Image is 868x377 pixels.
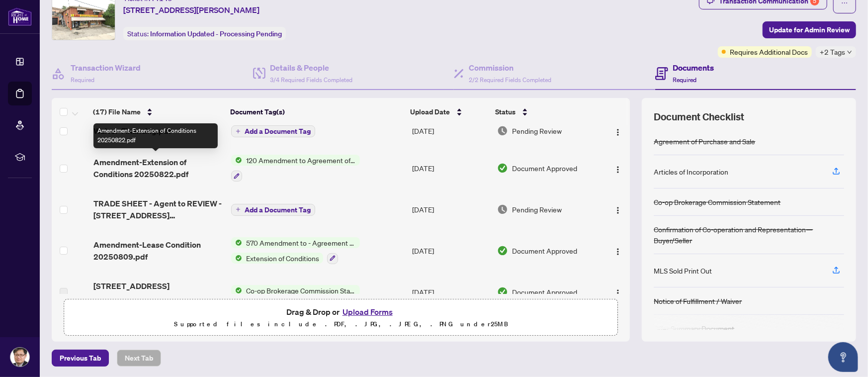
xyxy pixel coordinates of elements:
span: Document Checklist [654,110,744,124]
button: Add a Document Tag [231,204,315,216]
span: Document Approved [512,286,577,297]
h4: Details & People [270,62,353,74]
span: Previous Tab [60,350,101,366]
img: Status Icon [231,237,242,248]
img: Document Status [497,125,508,136]
td: [DATE] [408,229,494,272]
th: (17) File Name [89,98,226,126]
span: 120 Amendment to Agreement of Purchase and Sale [242,155,360,166]
td: [DATE] [408,115,494,147]
span: plus [236,129,241,134]
button: Status Icon570 Amendment to - Agreement of Purchase and Sale - CommercialStatus IconExtension of ... [231,237,360,264]
span: Amendment-Extension of Conditions 20250822.pdf [93,156,224,180]
th: Upload Date [407,98,492,126]
td: [DATE] [408,147,494,189]
div: Co-op Brokerage Commission Statement [654,196,781,207]
span: Drag & Drop or [286,305,396,318]
th: Document Tag(s) [227,98,407,126]
p: Supported files include .PDF, .JPG, .JPEG, .PNG under 25 MB [70,318,611,330]
span: Add a Document Tag [245,128,311,135]
span: Status [496,106,516,117]
button: Next Tab [117,350,161,367]
span: 2/2 Required Fields Completed [469,76,551,84]
span: [STREET_ADDRESS][PERSON_NAME] [123,4,260,16]
img: Logo [614,128,622,136]
td: [DATE] [408,189,494,229]
span: plus [236,207,241,212]
button: Logo [610,284,626,300]
img: Status Icon [231,155,242,166]
span: +2 Tags [820,46,845,58]
span: Information Updated - Processing Pending [150,29,282,38]
span: Pending Review [512,125,562,136]
div: Amendment-Extension of Conditions 20250822.pdf [93,123,218,148]
span: [STREET_ADDRESS][PERSON_NAME] - revised CS.pdf [93,280,224,304]
div: Articles of Incorporation [654,166,728,177]
span: Pending Review [512,204,562,215]
button: Logo [610,160,626,176]
span: Add a Document Tag [245,206,311,213]
span: (17) File Name [93,106,141,117]
h4: Transaction Wizard [71,62,141,74]
span: Document Approved [512,245,577,256]
th: Status [492,98,598,126]
img: Profile Icon [10,348,29,367]
div: Notice of Fulfillment / Waiver [654,295,742,306]
h4: Documents [673,62,714,74]
div: Agreement of Purchase and Sale [654,136,755,147]
span: Update for Admin Review [769,22,850,38]
span: Required [673,76,697,84]
img: Status Icon [231,285,242,296]
div: Status: [123,27,286,40]
div: MLS Sold Print Out [654,265,712,276]
img: Document Status [497,163,508,174]
img: Logo [614,206,622,214]
span: Extension of Conditions [242,253,323,264]
span: TRADE SHEET - Agent to REVIEW - [STREET_ADDRESS][PERSON_NAME]pdf [93,197,224,221]
button: Previous Tab [52,350,109,367]
span: Requires Additional Docs [730,46,808,57]
span: Amendment-Lease Condition 20250809.pdf [93,239,224,263]
img: Document Status [497,286,508,297]
button: Logo [610,123,626,139]
button: Update for Admin Review [763,21,856,38]
span: Required [71,76,94,84]
span: Drag & Drop orUpload FormsSupported files include .PDF, .JPG, .JPEG, .PNG under25MB [64,299,617,336]
img: Document Status [497,204,508,215]
span: Upload Date [411,106,450,117]
button: Status IconCo-op Brokerage Commission Statement [231,285,360,296]
span: Co-op Brokerage Commission Statement [242,285,360,296]
button: Logo [610,243,626,259]
button: Logo [610,201,626,217]
img: Document Status [497,245,508,256]
button: Open asap [828,342,858,372]
img: Logo [614,248,622,256]
img: Logo [614,289,622,297]
button: Upload Forms [340,305,396,318]
button: Status Icon120 Amendment to Agreement of Purchase and Sale [231,155,360,182]
img: Logo [614,166,622,174]
img: Status Icon [231,253,242,264]
img: logo [8,7,32,26]
h4: Commission [469,62,551,74]
span: Document Approved [512,163,577,174]
div: Confirmation of Co-operation and Representation—Buyer/Seller [654,224,844,246]
button: Add a Document Tag [231,125,315,138]
span: 570 Amendment to - Agreement of Purchase and Sale - Commercial [242,237,360,248]
button: Add a Document Tag [231,125,315,137]
span: 3/4 Required Fields Completed [270,76,353,84]
td: [DATE] [408,272,494,312]
button: Add a Document Tag [231,203,315,216]
span: down [847,50,852,55]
